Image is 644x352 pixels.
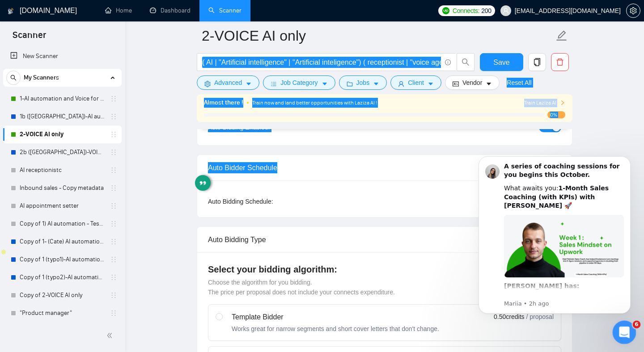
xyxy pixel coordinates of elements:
div: Recent messageProfile image for NazarRate your conversationNazar•[DATE] [9,135,170,182]
a: 1-AI automation and Voice for CRM & Booking [20,90,105,108]
a: 1b ([GEOGRAPHIC_DATA])-AI automation and Voice for CRM & Booking [20,108,105,126]
a: setting [626,7,640,14]
div: ✅ How To: Connect your agency to [DOMAIN_NAME] [13,241,166,267]
span: edit [556,30,568,42]
span: idcard [453,80,459,87]
span: Client [408,78,424,88]
a: searchScanner [208,7,241,14]
span: 200 [481,6,491,16]
span: Rate your conversation [40,157,122,164]
button: barsJob Categorycaret-down [263,75,335,90]
span: setting [627,7,640,14]
span: double-left [106,331,115,340]
img: Apollo [0,249,7,255]
a: dashboardDashboard [150,7,191,14]
span: Almost there ! [204,98,243,108]
span: holder [110,184,117,192]
li: New Scanner [3,47,122,65]
img: Profile image for Dima [113,14,131,32]
span: delete [551,58,568,66]
a: Copy of 1 (typo1)-AI automation and Voice for CRM & Booking [20,251,105,268]
span: setting [204,80,211,87]
span: caret-down [246,80,252,87]
div: Works great for narrow segments and short cover letters that don't change. [232,324,439,333]
div: Ask a question [9,187,170,211]
span: holder [110,202,117,210]
img: upwork-logo.png [442,7,449,14]
span: caret-down [322,80,328,87]
span: search [457,58,474,66]
span: Advanced [214,78,242,88]
img: logo [8,4,14,18]
button: setting [626,4,640,18]
img: logo [18,17,32,31]
span: 6 [633,321,641,329]
span: Messages [52,292,83,298]
span: holder [110,149,117,156]
a: homeHome [105,7,132,14]
a: Inbound sales - Copy metadata [20,179,105,197]
button: userClientcaret-down [390,75,441,90]
div: Ask a question [18,194,150,204]
span: Search for help [18,224,72,234]
div: Template Bidder [232,312,439,323]
span: right [560,100,565,105]
span: search [7,75,20,81]
span: Train now and land better opportunities with Laziza AI ! [252,100,377,106]
p: Hi [EMAIL_ADDRESS][DOMAIN_NAME] 👋 [18,63,161,109]
a: Copy of 1- (Cate) AI automation and Voice for CRM & Booking (different categories) [20,233,105,251]
iframe: To enrich screen reader interactions, please activate Accessibility in Grammarly extension settings [613,321,636,344]
a: New Scanner [10,47,114,65]
a: 2-VOICE AI only [20,126,105,143]
div: Close [154,14,170,30]
p: How can we help? [18,109,161,124]
a: AI appointment setter [20,197,105,215]
span: Vendor [462,78,482,88]
button: idcardVendorcaret-down [445,75,500,90]
div: Recent message [18,143,161,152]
a: Copy of 1 (typo2)-AI automation and Voice for CRM & Booking [20,268,105,286]
span: Save [493,57,509,68]
div: Auto Bidding Schedule: [208,197,326,206]
a: AI receptionistc [20,161,105,179]
span: holder [110,95,117,102]
span: user [503,8,509,14]
span: holder [110,310,117,317]
span: copy [529,58,546,66]
li: My Scanners [3,69,122,322]
img: Profile image for Nazar [18,156,36,174]
span: holder [110,113,117,120]
span: folder [347,80,353,87]
button: Search for help [13,220,166,238]
span: Tickets [101,292,123,298]
button: delete [551,53,569,71]
span: Choose the algorithm for you bidding. The price per proposal does not include your connects expen... [208,279,395,296]
div: Profile image for NazarRate your conversationNazar•[DATE] [9,149,169,182]
span: holder [110,167,117,174]
button: Train Laziza AI [524,99,565,107]
img: Profile image for Viktor [130,14,148,32]
span: Jobs [356,78,370,88]
input: Search Freelance Jobs... [202,57,441,68]
span: caret-down [428,80,434,87]
a: Copy of 2-VOICE AI only [20,286,105,304]
span: holder [110,131,117,138]
div: • [DATE] [60,165,85,175]
button: settingAdvancedcaret-down [197,75,259,90]
button: search [457,53,475,71]
span: user [398,80,404,87]
span: holder [110,274,117,281]
span: caret-down [486,80,492,87]
div: Nazar [40,165,58,175]
span: holder [110,292,117,299]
